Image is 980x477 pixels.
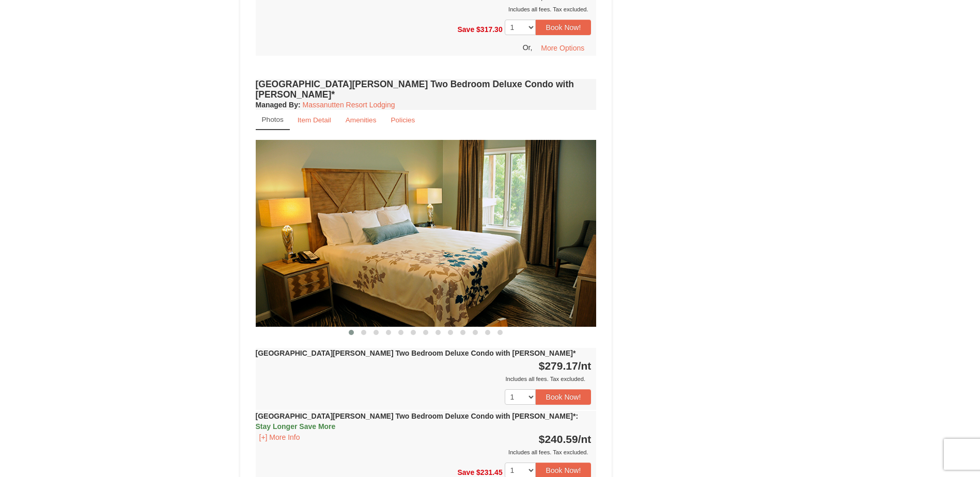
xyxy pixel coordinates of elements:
h4: [GEOGRAPHIC_DATA][PERSON_NAME] Two Bedroom Deluxe Condo with [PERSON_NAME]* [256,79,597,100]
div: Includes all fees. Tax excluded. [256,374,592,384]
a: Item Detail [291,110,338,130]
small: Amenities [346,116,377,124]
button: Book Now! [536,20,592,35]
span: /nt [578,433,592,445]
img: 18876286-150-42100a13.jpg [256,140,597,326]
span: Save [457,25,474,34]
span: Or, [523,43,533,52]
span: Stay Longer Save More [256,422,336,431]
strong: : [256,101,301,109]
small: Item Detail [298,116,331,124]
a: Policies [384,110,422,130]
strong: $279.17 [539,360,592,372]
strong: [GEOGRAPHIC_DATA][PERSON_NAME] Two Bedroom Deluxe Condo with [PERSON_NAME]* [256,412,579,431]
div: Includes all fees. Tax excluded. [256,447,592,457]
small: Policies [391,116,415,124]
span: $240.59 [539,433,578,445]
span: Save [457,468,474,476]
button: More Options [534,40,591,56]
button: [+] More Info [256,432,304,443]
span: $317.30 [476,25,503,34]
a: Amenities [339,110,383,130]
a: Photos [256,110,290,130]
span: /nt [578,360,592,372]
span: Managed By [256,101,298,109]
strong: [GEOGRAPHIC_DATA][PERSON_NAME] Two Bedroom Deluxe Condo with [PERSON_NAME]* [256,349,576,357]
small: Photos [262,116,284,123]
a: Massanutten Resort Lodging [303,101,395,109]
span: $231.45 [476,468,503,476]
div: Includes all fees. Tax excluded. [256,4,592,14]
span: : [575,412,578,420]
button: Book Now! [536,389,592,405]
